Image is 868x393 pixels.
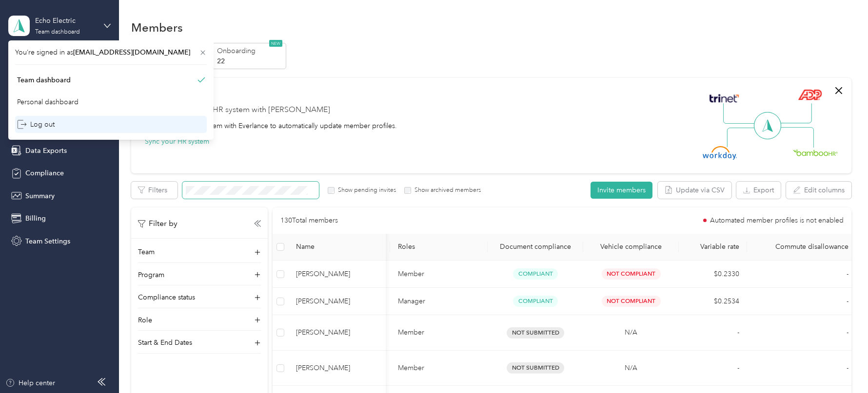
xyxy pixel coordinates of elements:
span: Compliance [25,168,64,178]
p: Program [138,270,164,280]
p: Role [138,315,152,325]
span: Billing [25,213,46,224]
button: Invite members [591,182,652,199]
span: Not Compliant [602,268,661,280]
th: Roles [390,234,488,261]
button: Update via CSV [658,182,731,199]
div: Vehicle compliance [591,243,671,251]
div: Log out [17,119,55,130]
span: [EMAIL_ADDRESS][DOMAIN_NAME] [73,48,190,56]
div: Securely sync your HR system with [PERSON_NAME] [145,104,330,116]
div: Team dashboard [35,29,80,35]
span: Not Submitted [507,327,564,338]
button: Filters [131,182,178,199]
td: - [679,315,747,351]
span: [PERSON_NAME] [296,269,378,280]
span: Compliant [513,296,558,307]
td: - [747,261,856,288]
td: - [679,351,747,386]
label: Show pending invites [335,186,396,195]
span: Not Compliant [602,296,661,307]
td: - [747,288,856,315]
div: Personal dashboard [17,97,79,107]
span: [PERSON_NAME] [296,296,378,307]
td: Joseph P. Jurich [288,288,386,315]
p: Start & End Dates [138,337,192,348]
img: Line Right Up [778,103,812,124]
th: Name [288,234,386,261]
img: BambooHR [793,149,838,156]
td: $0.2534 [679,288,747,315]
span: Not Submitted [507,362,564,374]
h1: Members [131,22,183,33]
td: Member [390,315,488,351]
span: Name [296,243,378,251]
td: Manager [390,288,488,315]
label: Show archived members [411,186,481,195]
td: Member [390,351,488,386]
p: 130 Total members [280,215,338,226]
span: Compliant [513,268,558,280]
img: Workday [703,146,737,160]
p: Team [138,247,155,257]
button: Sync your HR system [145,136,209,147]
div: Integrate your HR system with Everlance to automatically update member profiles. [145,121,397,131]
td: $0.2330 [679,261,747,288]
td: Brandon Koelz [288,315,386,351]
div: Team dashboard [17,75,71,85]
td: - [747,351,856,386]
span: Team Settings [25,236,70,246]
p: 22 [217,56,283,66]
td: Member [390,261,488,288]
button: Export [736,182,781,199]
span: Summary [25,191,55,201]
p: Onboarding [217,46,283,56]
td: Tim Treseler [288,351,386,386]
button: Help center [5,378,55,388]
p: Compliance status [138,292,195,302]
th: Commute disallowance [747,234,856,261]
span: Data Exports [25,146,67,156]
button: Edit columns [786,182,851,199]
span: N/A [625,364,637,372]
img: ADP [798,89,822,100]
p: Filter by [138,218,178,230]
span: Automated member profiles is not enabled [710,217,844,224]
span: NEW [269,40,282,47]
img: Line Left Up [723,103,757,124]
span: [PERSON_NAME] [296,327,378,338]
span: You’re signed in as [15,47,207,57]
img: Line Right Down [780,127,814,148]
div: Document compliance [495,243,575,251]
td: Joshua E. Schuman [288,261,386,288]
iframe: Everlance-gr Chat Button Frame [813,338,868,393]
img: Trinet [707,92,741,105]
span: [PERSON_NAME] [296,363,378,374]
th: Variable rate [679,234,747,261]
span: N/A [625,328,637,337]
td: - [747,315,856,351]
div: Echo Electric [35,16,96,26]
img: Line Left Down [727,127,761,147]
